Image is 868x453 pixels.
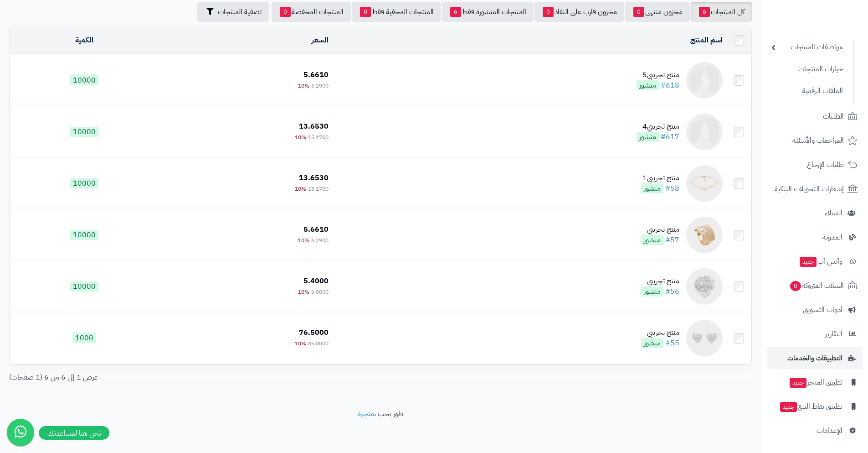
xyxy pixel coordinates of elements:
a: التطبيقات والخدمات [767,347,863,369]
span: 6 [699,7,710,17]
span: جديد [790,378,806,388]
div: منتج تجريبي [641,224,679,235]
a: مخزون منتهي0 [625,2,690,22]
a: المنتجات المخفضة0 [272,2,351,22]
a: العملاء [767,202,863,224]
a: الإعدادات [767,420,863,442]
a: السلات المتروكة0 [767,275,863,297]
a: تطبيق المتجرجديد [767,371,863,393]
span: 10000 [70,127,98,137]
a: خيارات المنتجات [767,59,847,79]
span: 6.2900 [311,236,329,245]
a: الملفات الرقمية [767,81,847,101]
span: 0 [280,7,291,17]
span: منشور [641,183,663,193]
img: منتج تجريبي5 [686,62,723,99]
a: المدونة [767,226,863,248]
img: منتج تجريبي [686,217,723,253]
span: 0 [360,7,371,17]
span: المدونة [822,231,842,244]
a: الطلبات [767,105,863,127]
a: اسم المنتج [690,35,723,46]
span: 10% [295,133,306,141]
a: #55 [665,338,679,349]
span: 0 [790,281,801,291]
span: وآتس آب [799,255,842,268]
a: #58 [665,183,679,194]
span: منشور [641,235,663,245]
span: 85.0000 [308,339,329,348]
span: التقارير [825,328,842,340]
a: التقارير [767,323,863,345]
img: منتج تجريبي4 [686,114,723,150]
span: 10% [298,236,309,245]
span: 10000 [70,281,98,292]
span: الإعدادات [817,424,842,437]
a: #56 [665,286,679,297]
span: تطبيق المتجر [789,376,842,389]
span: تطبيق نقاط البيع [779,400,842,413]
span: تصفية المنتجات [218,6,262,17]
span: 5.6610 [303,69,329,80]
span: أدوات التسويق [803,303,842,316]
div: منتج تجريبي [641,328,679,338]
span: 10% [295,185,306,193]
div: منتج تجريبي1 [641,173,679,183]
a: #618 [661,80,679,91]
button: تصفية المنتجات [197,2,269,22]
div: منتج تجريبي [641,276,679,286]
span: 15.1700 [308,133,329,141]
a: المنتجات المخفية فقط0 [352,2,441,22]
div: عرض 1 إلى 6 من 6 (1 صفحات) [2,372,380,383]
span: 10000 [70,75,98,85]
a: الكمية [75,35,93,46]
a: تطبيق نقاط البيعجديد [767,396,863,417]
span: 0 [543,7,554,17]
a: #617 [661,131,679,142]
a: المنتجات المنشورة فقط6 [442,2,534,22]
span: 6.2900 [311,82,329,90]
span: منشور [637,80,659,90]
span: إشعارات التحويلات البنكية [775,182,844,195]
span: 15.1700 [308,185,329,193]
a: طلبات الإرجاع [767,154,863,176]
div: منتج تجريبي4 [637,121,679,132]
a: متجرة [358,408,374,419]
span: 10% [298,288,309,296]
a: السعر [312,35,329,46]
span: 0 [633,7,644,17]
a: إشعارات التحويلات البنكية [767,178,863,200]
span: 6 [450,7,461,17]
span: 5.4000 [303,276,329,286]
a: المراجعات والأسئلة [767,130,863,151]
span: 10000 [70,178,98,188]
a: كل المنتجات6 [691,2,752,22]
span: المراجعات والأسئلة [792,134,844,147]
img: منتج تجريبي [686,320,723,356]
span: 10000 [70,230,98,240]
span: 10% [298,82,309,90]
span: 13.6530 [299,172,329,183]
a: مواصفات المنتجات [767,37,847,57]
img: logo-2.png [806,26,859,45]
a: وآتس آبجديد [767,250,863,272]
span: العملاء [825,207,842,219]
span: طلبات الإرجاع [807,158,844,171]
img: منتج تجريبي1 [686,165,723,202]
span: 13.6530 [299,121,329,132]
span: 10% [295,339,306,348]
span: جديد [780,402,797,412]
span: منشور [641,286,663,297]
span: جديد [800,257,817,267]
span: منشور [637,132,659,142]
a: #57 [665,234,679,245]
div: منتج تجريبي5 [637,70,679,80]
span: التطبيقات والخدمات [787,352,842,364]
a: أدوات التسويق [767,299,863,321]
span: 6.0000 [311,288,329,296]
span: 5.6610 [303,224,329,235]
span: السلات المتروكة [789,279,844,292]
span: منشور [641,338,663,348]
a: مخزون قارب على النفاذ0 [534,2,624,22]
span: الطلبات [823,110,844,123]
